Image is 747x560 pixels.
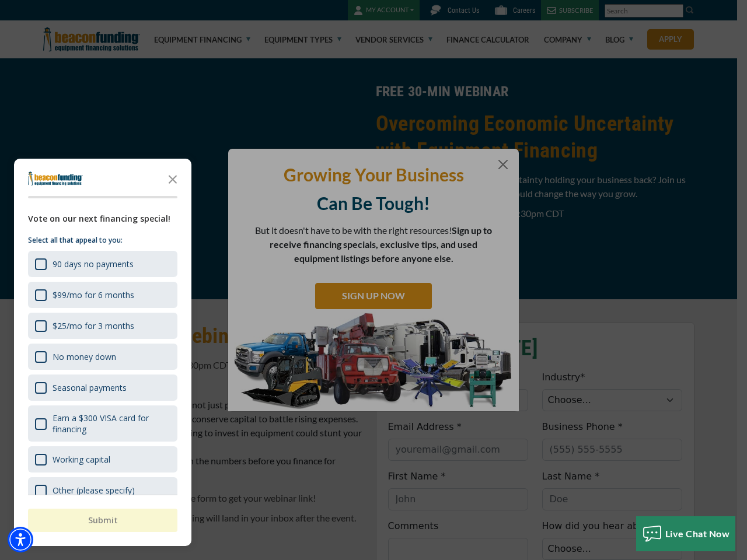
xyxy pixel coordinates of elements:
button: Submit [28,509,177,532]
div: $25/mo for 3 months [28,313,177,339]
div: $25/mo for 3 months [53,320,134,331]
div: $99/mo for 6 months [53,289,134,300]
div: 90 days no payments [53,258,134,269]
div: Working capital [53,454,110,465]
div: 90 days no payments [28,251,177,277]
div: Other (please specify) [53,485,135,496]
div: Vote on our next financing special! [28,212,177,225]
div: Working capital [28,446,177,473]
div: Seasonal payments [28,374,177,401]
div: Earn a $300 VISA card for financing [28,405,177,442]
img: Company logo [28,171,83,185]
div: Seasonal payments [53,382,127,393]
p: Select all that appeal to you: [28,235,177,246]
div: Earn a $300 VISA card for financing [53,412,170,435]
button: Live Chat Now [636,516,736,551]
div: Other (please specify) [28,477,177,503]
div: No money down [53,351,116,362]
button: Close the survey [161,167,184,190]
div: Accessibility Menu [8,527,33,552]
div: No money down [28,344,177,370]
span: Live Chat Now [665,528,730,539]
div: $99/mo for 6 months [28,282,177,308]
div: Survey [14,159,191,546]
